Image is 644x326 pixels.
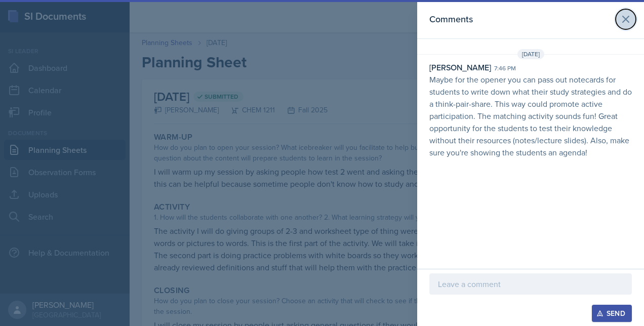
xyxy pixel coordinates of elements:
div: 7:46 pm [494,64,516,73]
div: Send [598,309,625,317]
h2: Comments [429,12,473,26]
button: Send [592,305,632,322]
div: [PERSON_NAME] [429,61,491,73]
span: [DATE] [517,49,544,59]
p: Maybe for the opener you can pass out notecards for students to write down what their study strat... [429,73,632,158]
